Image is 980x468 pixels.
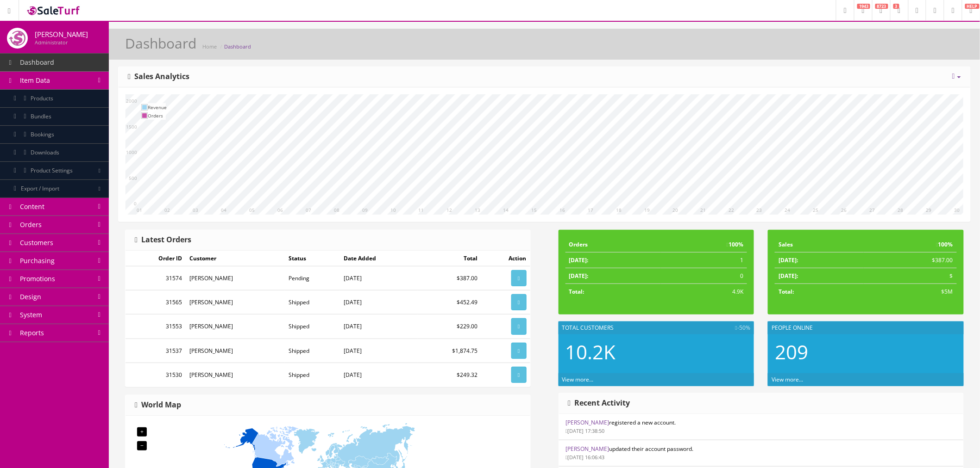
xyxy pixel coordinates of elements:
[285,314,340,339] td: Shipped
[31,166,73,174] span: Product Settings
[864,284,957,300] td: $5M
[568,399,630,407] h3: Recent Activity
[735,324,750,332] span: -50%
[186,266,285,290] td: [PERSON_NAME]
[20,328,44,337] span: Reports
[285,266,340,290] td: Pending
[285,339,340,363] td: Shipped
[340,251,417,266] td: Date Added
[857,4,870,9] span: 1943
[35,39,68,46] small: Administrator
[285,363,340,387] td: Shipped
[417,363,481,387] td: $249.32
[566,427,605,434] small: [DATE] 17:38:50
[566,454,605,461] small: [DATE] 16:06:43
[340,363,417,387] td: [DATE]
[772,376,803,383] a: View more...
[186,251,285,266] td: Customer
[661,237,747,252] td: 100%
[186,339,285,363] td: [PERSON_NAME]
[20,202,44,211] span: Content
[661,284,747,300] td: 4.9K
[559,414,964,440] li: registered a new account.
[864,268,957,284] td: $
[31,130,54,138] span: Bookings
[126,266,186,290] td: 31574
[661,252,747,268] td: 1
[20,274,55,283] span: Promotions
[285,290,340,314] td: Shipped
[186,363,285,387] td: [PERSON_NAME]
[128,73,189,81] h3: Sales Analytics
[875,4,888,9] span: 8723
[340,290,417,314] td: [DATE]
[565,237,661,252] td: Orders
[340,266,417,290] td: [DATE]
[417,314,481,339] td: $229.00
[31,148,59,156] span: Downloads
[566,419,609,426] a: [PERSON_NAME]
[768,321,964,334] div: People Online
[559,321,754,334] div: Total Customers
[135,236,191,244] h3: Latest Orders
[661,268,747,284] td: 0
[20,256,55,265] span: Purchasing
[569,288,584,296] strong: Total:
[126,363,186,387] td: 31530
[137,427,147,437] div: +
[893,4,899,9] span: 3
[31,94,53,102] span: Products
[126,290,186,314] td: 31565
[417,251,481,266] td: Total
[779,256,798,264] strong: [DATE]:
[148,111,167,120] td: Orders
[417,290,481,314] td: $452.49
[864,252,957,268] td: $387.00
[565,341,748,363] h2: 10.2K
[340,314,417,339] td: [DATE]
[125,36,196,51] h1: Dashboard
[779,288,794,296] strong: Total:
[569,256,589,264] strong: [DATE]:
[864,237,957,252] td: 100%
[566,445,609,453] a: [PERSON_NAME]
[26,4,82,17] img: SaleTurf
[20,220,42,229] span: Orders
[417,266,481,290] td: $387.00
[775,341,957,363] h2: 209
[285,251,340,266] td: Status
[559,440,964,467] li: updated their account password.
[20,76,50,85] span: Item Data
[417,339,481,363] td: $1,874.75
[779,272,798,280] strong: [DATE]:
[20,238,53,247] span: Customers
[35,31,88,38] h4: [PERSON_NAME]
[126,339,186,363] td: 31537
[562,376,594,383] a: View more...
[7,28,28,49] img: boris.grushin
[569,272,589,280] strong: [DATE]:
[126,314,186,339] td: 31553
[186,290,285,314] td: [PERSON_NAME]
[775,237,863,252] td: Sales
[20,292,41,301] span: Design
[20,310,42,319] span: System
[148,103,167,111] td: Revenue
[137,441,147,450] div: −
[224,43,251,50] a: Dashboard
[186,314,285,339] td: [PERSON_NAME]
[20,58,54,67] span: Dashboard
[340,339,417,363] td: [DATE]
[202,43,217,50] a: Home
[135,401,181,409] h3: World Map
[481,251,530,266] td: Action
[31,112,51,120] span: Bundles
[126,251,186,266] td: Order ID
[965,4,980,9] span: HELP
